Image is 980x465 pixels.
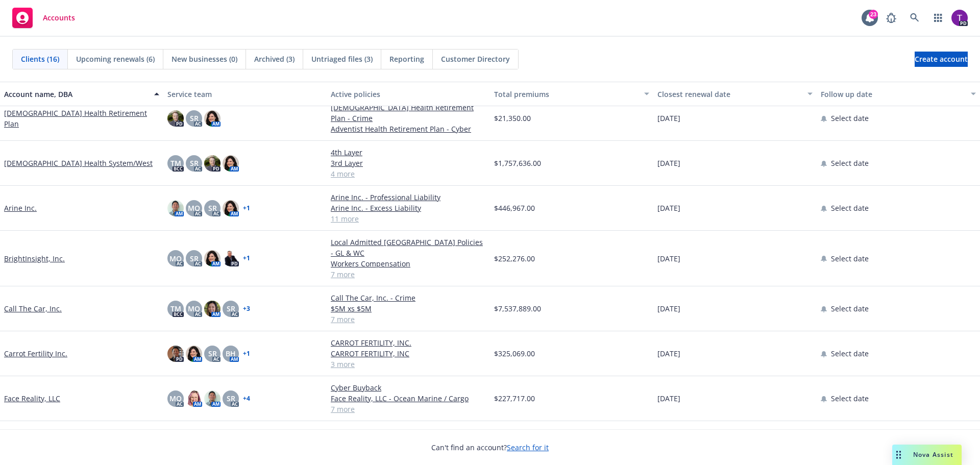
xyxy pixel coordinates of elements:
a: + 1 [243,205,250,211]
a: + 1 [243,255,250,261]
span: $1,757,636.00 [494,158,541,168]
a: 7 more [331,314,486,325]
span: Select date [831,203,869,213]
span: Select date [831,158,869,168]
span: New businesses (0) [171,54,237,64]
span: Clients (16) [21,54,59,64]
span: [DATE] [657,348,680,359]
img: photo [204,390,220,407]
span: MQ [188,303,200,314]
span: [DATE] [657,158,680,168]
span: Archived (3) [254,54,295,64]
span: [DATE] [657,393,680,404]
span: [DATE] [657,303,680,314]
a: + 3 [243,306,250,312]
span: $21,350.00 [494,113,531,124]
img: photo [204,250,220,266]
a: Create account [915,52,968,67]
span: [DATE] [657,113,680,124]
span: TM [170,303,181,314]
span: [DATE] [657,203,680,213]
span: MQ [169,393,182,404]
span: [DATE] [657,253,680,264]
img: photo [204,301,220,317]
img: photo [951,10,968,26]
a: Local Admitted [GEOGRAPHIC_DATA] Policies - GL & WC [331,237,486,258]
img: photo [204,155,220,172]
img: photo [167,110,184,127]
div: Closest renewal date [657,89,801,100]
a: Workers Compensation [331,258,486,269]
a: Search for it [507,443,549,452]
span: Select date [831,303,869,314]
img: photo [186,390,202,407]
a: 4th Layer [331,147,486,158]
span: Untriaged files (3) [311,54,373,64]
a: 3rd Layer [331,158,486,168]
a: Face Reality, LLC [4,393,60,404]
div: Account name, DBA [4,89,148,100]
div: Follow up date [821,89,965,100]
a: Search [904,8,925,28]
span: $325,069.00 [494,348,535,359]
img: photo [223,200,239,216]
div: Service team [167,89,323,100]
a: + 4 [243,396,250,402]
a: Accounts [8,4,79,32]
img: photo [223,250,239,266]
span: MQ [169,253,182,264]
a: Report a Bug [881,8,901,28]
a: + 1 [243,351,250,357]
img: photo [204,110,220,127]
a: $5M xs $5M [331,303,486,314]
button: Follow up date [817,82,980,106]
span: TM [170,158,181,168]
span: $227,717.00 [494,393,535,404]
a: [DEMOGRAPHIC_DATA] Health System/West [4,158,153,168]
a: 3 more [331,359,486,370]
a: 4 more [331,168,486,179]
div: Drag to move [892,445,905,465]
div: Total premiums [494,89,638,100]
a: Call The Car, Inc. - Crime [331,292,486,303]
span: SR [190,253,199,264]
a: 7 more [331,269,486,280]
a: CARROT FERTILITY, INC [331,348,486,359]
a: 11 more [331,213,486,224]
a: Cyber Buyback [331,382,486,393]
span: BH [226,348,236,359]
span: SR [190,158,199,168]
a: Face Reality, LLC - Ocean Marine / Cargo [331,393,486,404]
button: Nova Assist [892,445,962,465]
span: Select date [831,113,869,124]
span: Nova Assist [913,450,953,459]
span: Accounts [43,14,75,22]
a: [DEMOGRAPHIC_DATA] Health Retirement Plan - Crime [331,102,486,124]
span: Customer Directory [441,54,510,64]
span: SR [227,303,235,314]
span: Create account [915,50,968,69]
button: Total premiums [490,82,653,106]
a: Arine Inc. [4,203,37,213]
a: [DEMOGRAPHIC_DATA] Health Retirement Plan [4,108,159,129]
span: SR [190,113,199,124]
img: photo [223,155,239,172]
a: Carrot Fertility Inc. [4,348,67,359]
span: Select date [831,393,869,404]
a: Adventist Health Retirement Plan - Cyber [331,124,486,134]
button: Service team [163,82,327,106]
button: Closest renewal date [653,82,817,106]
span: SR [208,348,217,359]
img: photo [167,346,184,362]
button: Active policies [327,82,490,106]
a: Arine Inc. - Professional Liability [331,192,486,203]
span: Reporting [389,54,424,64]
span: MQ [188,203,200,213]
div: Active policies [331,89,486,100]
span: Upcoming renewals (6) [76,54,155,64]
